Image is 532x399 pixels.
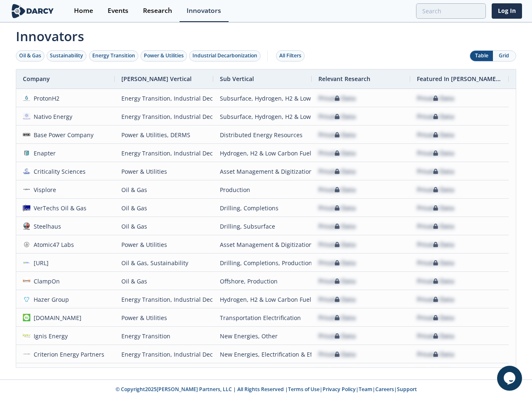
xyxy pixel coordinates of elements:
[318,163,356,180] div: Private Data
[30,108,73,126] div: Nativo Energy
[30,163,86,180] div: Criticality Sciences
[492,3,522,19] a: Log In
[323,386,356,393] a: Privacy Policy
[416,3,486,19] input: Advanced Search
[121,254,207,272] div: Oil & Gas, Sustainability
[318,89,356,107] div: Private Data
[276,50,305,62] button: All Filters
[359,386,372,393] a: Team
[108,7,128,14] div: Events
[375,386,394,393] a: Careers
[417,144,454,162] div: Private Data
[220,236,305,254] div: Asset Management & Digitization
[220,345,305,363] div: New Energies, Electrification & Efficiency
[417,236,454,254] div: Private Data
[121,272,207,290] div: Oil & Gas
[318,254,356,272] div: Private Data
[92,52,135,59] div: Energy Transition
[23,314,30,321] img: ev.energy.png
[121,364,207,382] div: Power & Utilities
[30,309,82,327] div: [DOMAIN_NAME]
[417,181,454,199] div: Private Data
[23,259,30,266] img: ea980f56-d14e-43ae-ac21-4d173c6edf7c
[23,222,30,230] img: steelhausinc.com.png
[220,89,305,107] div: Subsurface, Hydrogen, H2 & Low Carbon Fuels
[417,291,454,308] div: Private Data
[121,181,207,199] div: Oil & Gas
[220,272,305,290] div: Offshore, Production
[47,50,86,62] button: Sustainability
[121,327,207,345] div: Energy Transition
[23,94,30,102] img: 9c95c6f0-4dc2-42bd-b77a-e8faea8af569
[30,272,60,290] div: ClampOn
[189,50,261,62] button: Industrial Decarbonization
[144,52,184,59] div: Power & Utilities
[30,345,105,363] div: Criterion Energy Partners
[30,199,87,217] div: VerTechs Oil & Gas
[121,126,207,144] div: Power & Utilities, DERMS
[23,241,30,248] img: 7ae5637c-d2e6-46e0-a460-825a80b343d2
[30,291,69,308] div: Hazer Group
[417,217,454,235] div: Private Data
[417,163,454,180] div: Private Data
[23,167,30,175] img: f59c13b7-8146-4c0f-b540-69d0cf6e4c34
[220,309,305,327] div: Transportation Electrification
[318,327,356,345] div: Private Data
[121,291,207,308] div: Energy Transition, Industrial Decarbonization
[220,181,305,199] div: Production
[417,89,454,107] div: Private Data
[318,75,370,83] span: Relevant Research
[318,364,356,382] div: Private Data
[121,75,192,83] span: [PERSON_NAME] Vertical
[23,149,30,157] img: 1610735133938-Enapter.png
[318,345,356,363] div: Private Data
[121,108,207,126] div: Energy Transition, Industrial Decarbonization, Oil & Gas
[23,113,30,120] img: ebe80549-b4d3-4f4f-86d6-e0c3c9b32110
[121,345,207,363] div: Energy Transition, Industrial Decarbonization
[121,199,207,217] div: Oil & Gas
[30,364,97,382] div: ClearVue Technologies
[12,386,520,393] p: © Copyright 2025 [PERSON_NAME] Partners, LLC | All Rights Reserved | | | | |
[121,163,207,180] div: Power & Utilities
[318,126,356,144] div: Private Data
[19,52,41,59] div: Oil & Gas
[121,89,207,107] div: Energy Transition, Industrial Decarbonization, Oil & Gas
[220,254,305,272] div: Drilling, Completions, Production, Flaring
[318,217,356,235] div: Private Data
[89,50,138,62] button: Energy Transition
[417,126,454,144] div: Private Data
[30,254,49,272] div: [URL]
[16,50,44,62] button: Oil & Gas
[50,52,83,59] div: Sustainability
[121,217,207,235] div: Oil & Gas
[192,52,257,59] div: Industrial Decarbonization
[220,75,254,83] span: Sub Vertical
[470,51,493,61] button: Table
[417,108,454,126] div: Private Data
[143,7,172,14] div: Research
[121,309,207,327] div: Power & Utilities
[10,23,522,46] span: Innovators
[493,51,516,61] button: Grid
[10,4,55,18] img: logo-wide.svg
[318,199,356,217] div: Private Data
[318,144,356,162] div: Private Data
[23,296,30,303] img: 1636581572366-1529576642972%5B1%5D
[30,217,62,235] div: Steelhaus
[318,236,356,254] div: Private Data
[23,186,30,193] img: 66b7e4b5-dab1-4b3b-bacf-1989a15c082e
[30,144,56,162] div: Enapter
[417,345,454,363] div: Private Data
[30,327,68,345] div: Ignis Energy
[74,7,93,14] div: Home
[497,366,524,391] iframe: chat widget
[23,131,30,138] img: d90f63b1-a088-44e9-a846-ea9cce8d3e08
[318,272,356,290] div: Private Data
[121,236,207,254] div: Power & Utilities
[30,89,60,107] div: ProtonH2
[318,291,356,308] div: Private Data
[121,144,207,162] div: Energy Transition, Industrial Decarbonization
[417,272,454,290] div: Private Data
[23,204,30,212] img: 1613507502523-vertechs.jfif
[220,108,305,126] div: Subsurface, Hydrogen, H2 & Low Carbon Fuels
